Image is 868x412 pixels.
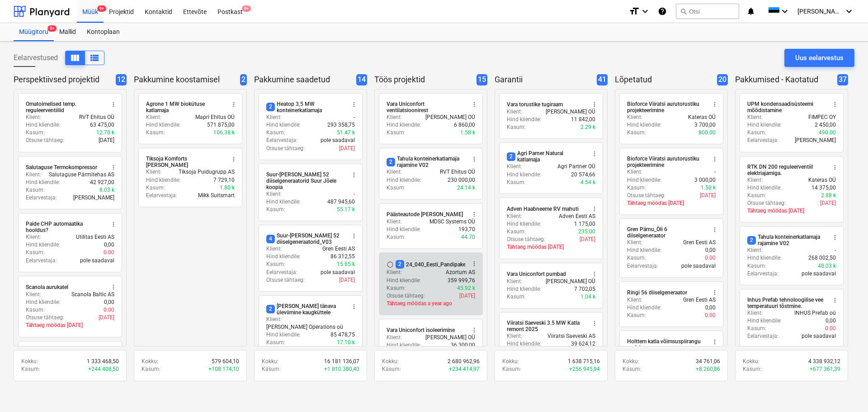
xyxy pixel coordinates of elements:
[146,168,161,176] p: Klient :
[747,246,763,254] p: Klient :
[26,322,114,329] p: Tähtaeg möödas [DATE]
[207,121,235,129] p: 571 875,00
[711,226,718,233] span: more_vert
[591,270,598,278] span: more_vert
[387,101,465,114] div: Vara Uniconfort ventilatsioonirest
[146,114,161,121] p: Klient :
[457,184,475,192] p: 24.14 k
[266,235,275,243] span: 4
[213,129,235,137] p: 106.38 k
[627,296,642,304] p: Klient :
[146,101,225,114] div: Agrone 1 MW biokütuse katlamaja
[230,156,237,163] span: more_vert
[110,221,117,228] span: more_vert
[591,150,598,157] span: more_vert
[330,253,355,260] p: 86 312,55
[266,253,301,260] p: Hind kliendile :
[747,254,782,262] p: Hind kliendile :
[146,176,180,184] p: Hind kliendile :
[825,325,836,332] p: 0.00
[99,137,114,144] p: [DATE]
[471,101,478,108] span: more_vert
[681,262,716,270] p: pole saadaval
[339,276,355,284] p: [DATE]
[507,152,515,161] span: 2
[327,121,355,129] p: 293 358,75
[134,74,236,85] p: Pakkumine koostamisel
[387,327,455,334] div: Vara Uniconfort isoleerimine
[266,316,282,323] p: Klient :
[179,168,235,176] p: Tiksoja Puidugrupp AS
[321,269,355,276] p: pole saadaval
[815,121,836,129] p: 2 450,00
[440,168,475,176] p: RVT Ehitus OÜ
[14,23,54,41] a: Müügitoru9+
[831,234,839,241] span: more_vert
[26,233,41,241] p: Klient :
[471,260,478,267] span: more_vert
[808,176,836,184] p: Kateras OÜ
[387,261,394,268] span: Märgi tehtuks
[698,129,716,137] p: 800.00
[717,74,728,85] span: 20
[387,233,406,241] p: Kasum :
[96,129,114,137] p: 12.70 k
[811,184,836,192] p: 14 375,00
[266,198,301,206] p: Hind kliendile :
[627,156,706,168] div: Bioforce Viiratsi aurutorustiku projekteerimine
[507,179,526,186] p: Kasum :
[629,6,640,17] i: format_size
[337,129,355,137] p: 51.47 k
[387,156,465,168] div: Tahula konteinerkatlamaja rajamine V02
[80,257,114,265] p: pole saadaval
[627,226,706,239] div: Gren Pärnu_Õli 6 diiselgeneraator
[747,297,826,309] div: Inhus Prefab tehnoloogilise vee temperatuuri tõstmine.
[26,291,41,298] p: Klient :
[580,179,595,186] p: 4.54 k
[26,164,97,171] div: Salutaguse Termokompressor
[230,101,237,108] span: more_vert
[26,101,104,114] div: Omatoimelised temp. reguleerventiilid
[571,171,595,179] p: 20 574,66
[627,168,642,176] p: Klient :
[507,205,579,213] div: Adven Haabneeme RV mahuti
[81,23,125,41] div: Kontoplaan
[448,176,475,184] p: 230 000,00
[688,114,716,121] p: Kateras OÜ
[354,190,355,198] p: -
[71,291,114,298] p: Scanola Baltic AS
[747,176,763,184] p: Klient :
[591,205,598,213] span: more_vert
[627,101,706,114] div: Bioforce Viiratsi aurutorustiku projekteerimine
[711,338,718,346] span: more_vert
[99,314,114,322] p: [DATE]
[700,192,716,199] p: [DATE]
[747,184,782,192] p: Hind kliendile :
[321,137,355,144] p: pole saadaval
[705,304,716,312] p: 0,00
[578,228,595,236] p: 235.00
[784,49,854,67] button: Uus eelarvestus
[747,137,778,144] p: Eelarvestaja :
[546,278,595,285] p: [PERSON_NAME] OÜ
[266,206,285,213] p: Kasum :
[797,8,843,15] span: [PERSON_NAME]
[266,121,301,129] p: Hind kliendile :
[627,192,665,199] p: Otsuse tähtaeg :
[711,156,718,163] span: more_vert
[627,199,716,207] p: Tähtaeg möödas [DATE]
[507,123,526,131] p: Kasum :
[571,116,595,123] p: 11 842,00
[146,184,165,192] p: Kasum :
[694,176,716,184] p: 3 000,00
[266,305,275,313] span: 2
[26,179,60,186] p: Hind kliendile :
[507,270,566,278] div: Vara Uniconfort pumbad
[547,332,595,340] p: Viiratsi Saeveski AS
[627,184,646,192] p: Kasum :
[266,260,285,268] p: Kasum :
[425,114,475,121] p: [PERSON_NAME] OÜ
[627,304,661,312] p: Hind kliendile :
[802,270,836,278] p: pole saadaval
[507,243,595,251] p: Tähtaeg möödas [DATE]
